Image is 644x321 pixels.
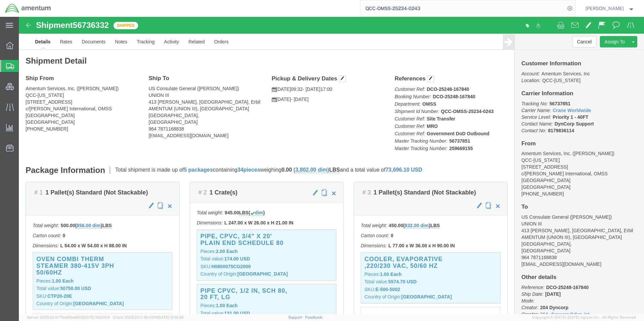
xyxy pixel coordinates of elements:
[585,5,624,12] span: Jason Martin
[113,315,184,319] span: Client: 2025.20.0-8b113f4
[305,315,322,319] a: Feedback
[532,315,636,320] span: Copyright © [DATE]-[DATE] Agistix Inc., All Rights Reserved
[360,0,565,16] input: Search for shipment number, reference number
[5,3,51,13] img: logo
[83,315,110,319] span: [DATE] 09:51:04
[157,315,184,319] span: [DATE] 10:16:38
[288,315,305,319] a: Support
[27,315,110,319] span: Server: 2025.20.0-710e05ee653
[19,17,644,314] iframe: FS Legacy Container
[585,4,635,12] button: [PERSON_NAME]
